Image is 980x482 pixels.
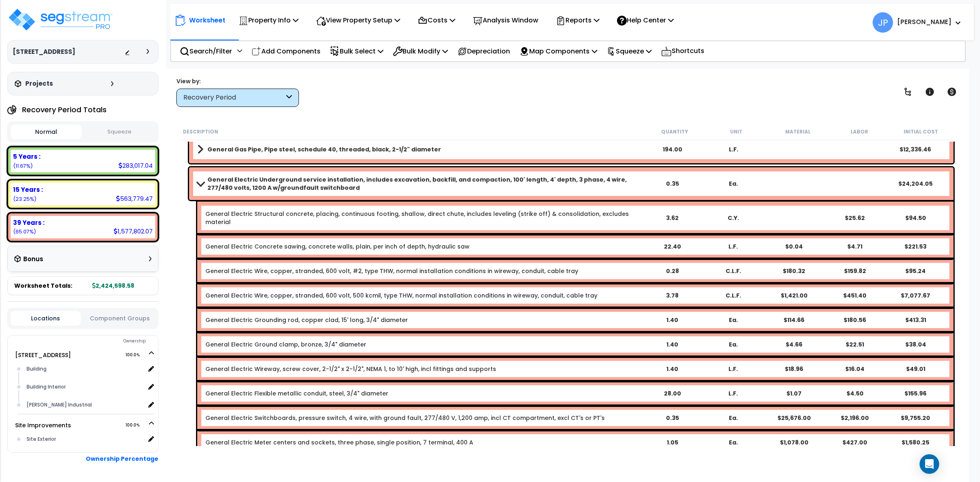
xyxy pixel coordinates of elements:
a: Site Improvements 100.0% [15,421,71,429]
small: Labor [851,129,868,135]
div: $25,676.00 [764,414,824,422]
div: $38.04 [886,340,945,349]
div: $49.01 [886,365,945,373]
p: Squeeze [607,46,652,57]
button: Normal [11,124,82,139]
a: Assembly Title [197,175,642,192]
div: $180.32 [764,267,824,275]
a: Assembly Item [205,242,470,251]
b: [PERSON_NAME] [897,18,951,26]
div: 1.05 [643,438,702,446]
div: C.L.F. [704,267,763,275]
div: [PERSON_NAME] Industrial [24,400,145,410]
div: 563,779.47 [116,194,153,203]
div: $1,421.00 [764,291,824,300]
div: $155.96 [886,389,945,398]
div: $16.04 [825,365,884,373]
b: Ownership Percentage [86,455,158,463]
div: $1,580.25 [886,438,945,446]
a: Assembly Item [205,291,597,300]
a: [STREET_ADDRESS] 100.0% [15,351,71,359]
p: Help Center [617,15,674,26]
div: $4.50 [825,389,884,398]
div: $1.07 [764,389,824,398]
div: Ea. [704,340,763,349]
div: $12,336.46 [885,145,945,153]
div: 194.00 [643,145,703,153]
b: 15 Years : [13,185,43,194]
small: Description [183,129,218,135]
h4: Recovery Period Totals [22,106,107,114]
button: Component Groups [85,314,155,323]
button: Locations [11,311,81,326]
a: Assembly Item [205,267,578,275]
p: Bulk Modify [393,46,448,57]
div: 28.00 [643,389,702,398]
p: Worksheet [189,15,225,26]
div: Depreciation [453,42,514,61]
span: JP [873,12,893,33]
p: Analysis Window [473,15,538,26]
div: 3.62 [643,214,702,222]
div: $1,078.00 [764,438,824,446]
div: $221.53 [886,242,945,251]
a: Assembly Title [197,144,642,155]
button: Squeeze [84,125,155,139]
div: 0.35 [643,414,702,422]
div: 1,577,802.07 [114,227,153,235]
div: Open Intercom Messenger [920,454,939,474]
div: C.Y. [704,214,763,222]
div: $4.71 [825,242,884,251]
span: 100.0% [125,350,147,360]
p: Search/Filter [180,46,232,57]
div: 0.35 [643,180,703,188]
p: Map Components [519,46,597,57]
h3: Bonus [23,256,43,263]
div: $114.66 [764,316,824,324]
div: Ea. [704,414,763,422]
p: Reports [556,15,599,26]
p: Bulk Select [330,46,383,57]
div: Recovery Period [183,93,284,102]
a: Assembly Item [205,316,408,324]
div: $18.96 [764,365,824,373]
div: L.F. [704,145,764,153]
div: Ea. [704,180,764,188]
div: Ea. [704,316,763,324]
div: Building [24,364,145,374]
p: Shortcuts [661,45,704,57]
small: Initial Cost [904,129,938,135]
p: Costs [418,15,455,26]
p: View Property Setup [316,15,400,26]
div: 22.40 [643,242,702,251]
div: $24,204.05 [885,180,945,188]
small: Material [785,129,811,135]
div: $159.82 [825,267,884,275]
div: 1.40 [643,365,702,373]
div: $95.24 [886,267,945,275]
div: $94.50 [886,214,945,222]
div: $451.40 [825,291,884,300]
div: $22.51 [825,340,884,349]
div: Site Exterior [24,434,145,444]
h3: [STREET_ADDRESS] [13,48,75,56]
b: 5 Years : [13,152,40,161]
div: 1.40 [643,340,702,349]
small: (23.25%) [13,195,36,202]
div: $413.31 [886,316,945,324]
b: 39 Years : [13,218,45,227]
small: Quantity [661,129,688,135]
div: Building Interior [24,382,145,392]
div: $25.62 [825,214,884,222]
div: 0.28 [643,267,702,275]
small: (11.67%) [13,162,33,169]
div: $7,077.67 [886,291,945,300]
div: Shortcuts [657,41,709,61]
div: $180.56 [825,316,884,324]
div: Ownership [24,336,158,346]
a: Assembly Item [205,389,388,398]
b: General Gas Pipe, Pipe steel, schedule 40, threaded, black, 2-1/2" diameter [207,145,441,153]
div: C.L.F. [704,291,763,300]
p: Depreciation [457,46,510,57]
div: $9,755.20 [886,414,945,422]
